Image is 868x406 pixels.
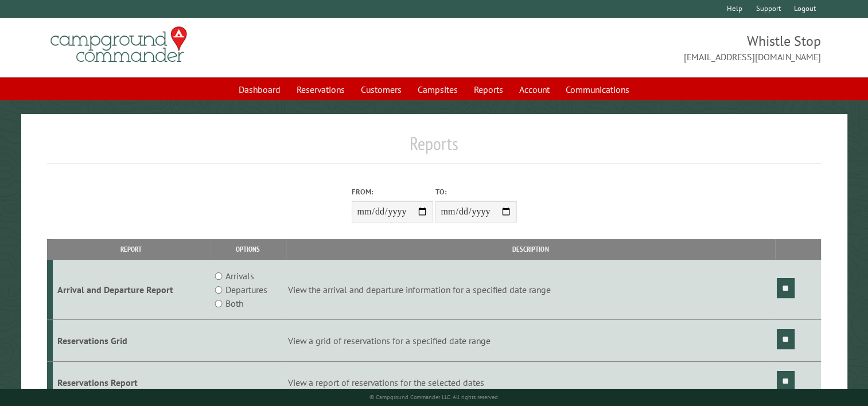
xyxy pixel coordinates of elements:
[232,79,287,100] a: Dashboard
[47,132,821,164] h1: Reports
[53,260,210,320] td: Arrival and Departure Report
[354,79,408,100] a: Customers
[352,186,433,197] label: From:
[286,260,775,320] td: View the arrival and departure information for a specified date range
[369,393,499,401] small: © Campground Commander LLC. All rights reserved.
[434,32,822,64] span: Whistle Stop [EMAIL_ADDRESS][DOMAIN_NAME]
[286,320,775,362] td: View a grid of reservations for a specified date range
[286,239,775,259] th: Description
[411,79,465,100] a: Campsites
[286,361,775,403] td: View a report of reservations for the selected dates
[53,361,210,403] td: Reservations Report
[47,22,190,67] img: Campground Commander
[53,320,210,362] td: Reservations Grid
[512,79,556,100] a: Account
[559,79,636,100] a: Communications
[210,239,286,259] th: Options
[53,239,210,259] th: Report
[467,79,510,100] a: Reports
[435,186,517,197] label: To:
[225,283,267,296] label: Departures
[225,269,254,283] label: Arrivals
[290,79,352,100] a: Reservations
[225,296,243,310] label: Both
